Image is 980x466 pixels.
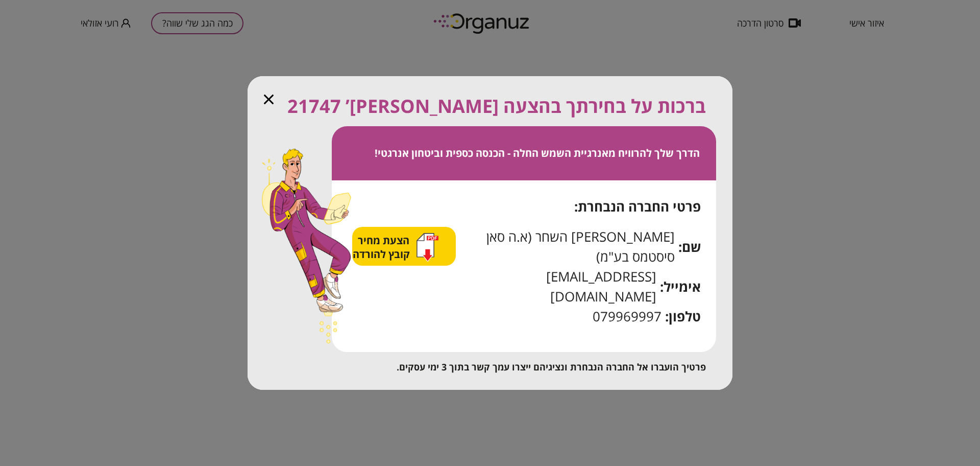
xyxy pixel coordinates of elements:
span: פרטיך הועברו אל החברה הנבחרת ונציגיהם ייצרו עמך קשר בתוך 3 ימי עסקים. [397,361,706,373]
span: הדרך שלך להרוויח מאנרגיית השמש החלה - הכנסה כספית וביטחון אנרגטי! [375,146,700,160]
span: [EMAIL_ADDRESS][DOMAIN_NAME] [456,267,656,307]
span: שם: [678,237,701,257]
span: 079969997 [593,307,661,327]
button: הצעת מחיר קובץ להורדה [353,233,438,262]
span: הצעת מחיר קובץ להורדה [353,234,412,261]
span: אימייל: [660,277,701,297]
div: פרטי החברה הנבחרת: [352,197,701,217]
span: [PERSON_NAME] השחר (א.ה סאן סיסטמס בע"מ) [456,227,675,267]
span: ברכות על בחירתך בהצעה [PERSON_NAME]’ 21747 [287,92,706,120]
span: טלפון: [665,307,701,327]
